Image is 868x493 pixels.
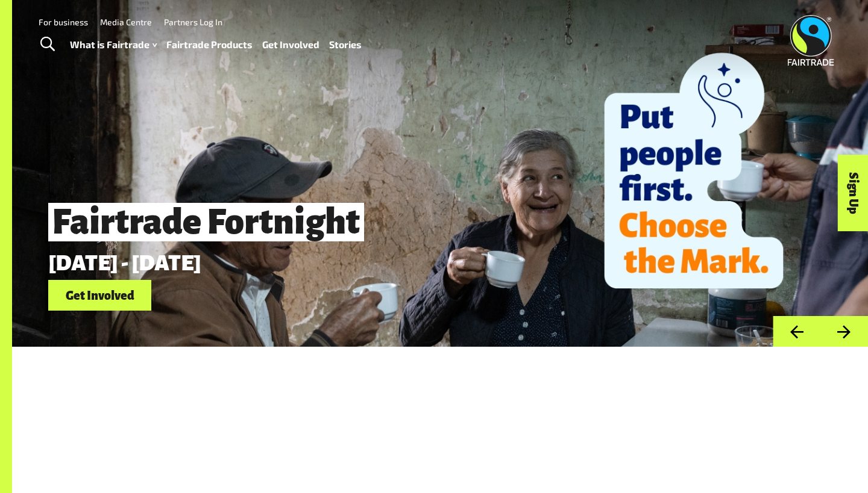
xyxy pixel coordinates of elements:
a: What is Fairtrade [70,36,157,54]
button: Next [820,316,868,347]
p: [DATE] - [DATE] [48,251,699,275]
img: Fairtrade Australia New Zealand logo [788,15,834,66]
a: Partners Log In [164,17,222,27]
a: Get Involved [48,280,151,311]
button: Previous [773,316,820,347]
a: Get Involved [262,36,319,54]
a: Stories [329,36,362,54]
span: Fairtrade Fortnight [48,203,364,241]
a: Toggle Search [33,29,62,60]
a: Media Centre [100,17,152,27]
a: Fairtrade Products [166,36,253,54]
a: For business [39,17,88,27]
